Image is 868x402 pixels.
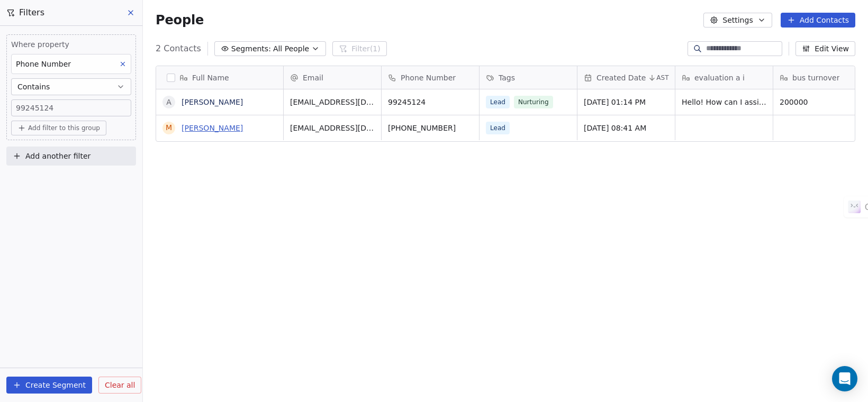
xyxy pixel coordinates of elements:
[792,72,839,83] span: bus turnover
[166,97,171,108] div: A
[156,12,204,28] span: People
[514,96,553,108] span: Nurturing
[577,66,675,89] div: Created DateAST
[781,13,855,28] button: Add Contacts
[382,66,479,89] div: Phone Number
[694,72,745,83] span: evaluation a i
[499,72,515,83] span: Tags
[192,72,229,83] span: Full Name
[284,66,381,89] div: Email
[780,97,864,107] span: 200000
[596,72,646,83] span: Created Date
[682,97,766,107] span: Hello! How can I assist you [DATE]? If you have any questions or need help with a project, feel f...
[156,66,283,89] div: Full Name
[584,123,668,133] span: [DATE] 08:41 AM
[332,41,387,56] button: Filter(1)
[182,124,243,132] a: [PERSON_NAME]
[290,123,375,133] span: [EMAIL_ADDRESS][DOMAIN_NAME]
[486,122,510,134] span: Lead
[795,41,855,56] button: Edit View
[584,97,668,107] span: [DATE] 01:14 PM
[156,89,284,395] div: grid
[290,97,375,107] span: [EMAIL_ADDRESS][DOMAIN_NAME]
[273,43,309,54] span: All People
[675,66,773,89] div: evaluation a i
[231,43,271,54] span: Segments:
[832,366,857,391] div: Open Intercom Messenger
[388,123,473,133] span: [PHONE_NUMBER]
[182,98,243,106] a: [PERSON_NAME]
[401,72,456,83] span: Phone Number
[703,13,772,28] button: Settings
[156,42,201,55] span: 2 Contacts
[656,74,668,82] span: AST
[480,66,577,89] div: Tags
[388,97,473,107] span: 99245124
[166,122,172,133] div: M
[486,96,510,108] span: Lead
[303,72,323,83] span: Email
